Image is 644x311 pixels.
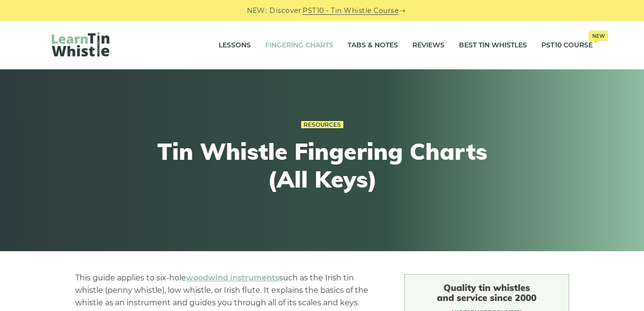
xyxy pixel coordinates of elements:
[265,33,333,57] a: Fingering Charts
[348,33,398,57] a: Tabs & Notes
[588,31,608,41] span: New
[459,33,527,57] a: Best Tin Whistles
[146,138,499,193] h1: Tin Whistle Fingering Charts (All Keys)
[412,33,445,57] a: Reviews
[52,32,109,56] img: LearnTinWhistle.com
[219,33,251,57] a: Lessons
[541,33,593,57] a: PST10 CourseNew
[301,121,343,129] a: Resources
[186,273,279,282] a: woodwind instruments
